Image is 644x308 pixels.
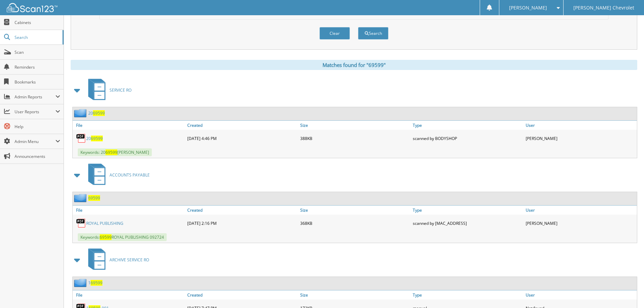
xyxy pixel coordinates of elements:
[15,139,55,144] span: Admin Menu
[524,290,637,300] a: User
[91,136,103,141] span: 69599
[524,216,637,230] div: [PERSON_NAME]
[15,20,60,25] span: Cabinets
[110,172,150,178] span: ACCOUNTS PAYABLE
[74,194,88,202] img: folder2.png
[88,195,100,201] a: 69599
[15,79,60,85] span: Bookmarks
[299,216,411,230] div: 368KB
[91,280,102,286] span: 69599
[93,110,105,116] span: 69599
[71,60,637,70] div: Matches found for "69599"
[15,124,60,129] span: Help
[411,206,524,215] a: Type
[110,87,132,93] span: SERVICE RO
[524,206,637,215] a: User
[411,216,524,230] div: scanned by [MAC_ADDRESS]
[299,121,411,130] a: Size
[84,162,150,188] a: ACCOUNTS PAYABLE
[105,149,117,155] span: 69599
[84,246,149,273] a: ARCHIVE SERVICE RO
[84,77,132,103] a: SERVICE RO
[15,64,60,70] span: Reminders
[186,206,299,215] a: Created
[76,133,86,143] img: PDF.png
[524,132,637,145] div: [PERSON_NAME]
[7,3,57,12] img: scan123-logo-white.svg
[73,290,186,300] a: File
[573,6,634,10] span: [PERSON_NAME] Chevrolet
[319,27,350,40] button: Clear
[74,109,88,117] img: folder2.png
[110,257,149,263] span: ARCHIVE SERVICE RO
[15,153,60,159] span: Announcements
[86,220,123,226] a: ROYAL PUBLISHING
[15,49,60,55] span: Scan
[411,290,524,300] a: Type
[299,132,411,145] div: 388KB
[610,276,644,308] iframe: Chat Widget
[358,27,388,40] button: Search
[76,218,86,228] img: PDF.png
[186,216,299,230] div: [DATE] 2:16 PM
[78,233,167,241] span: Keywords: ROYAL PUBLISHING 092724
[186,121,299,130] a: Created
[15,109,55,115] span: User Reports
[88,280,102,286] a: 169599
[15,94,55,100] span: Admin Reports
[411,121,524,130] a: Type
[74,279,88,287] img: folder2.png
[73,206,186,215] a: File
[15,34,59,40] span: Search
[73,121,186,130] a: File
[78,148,152,156] span: Keywords: 20 [PERSON_NAME]
[411,132,524,145] div: scanned by BODYSHOP
[186,290,299,300] a: Created
[509,6,547,10] span: [PERSON_NAME]
[299,206,411,215] a: Size
[100,234,112,240] span: 69599
[299,290,411,300] a: Size
[88,110,105,116] a: 2069599
[186,132,299,145] div: [DATE] 4:46 PM
[524,121,637,130] a: User
[86,136,103,141] a: 2069599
